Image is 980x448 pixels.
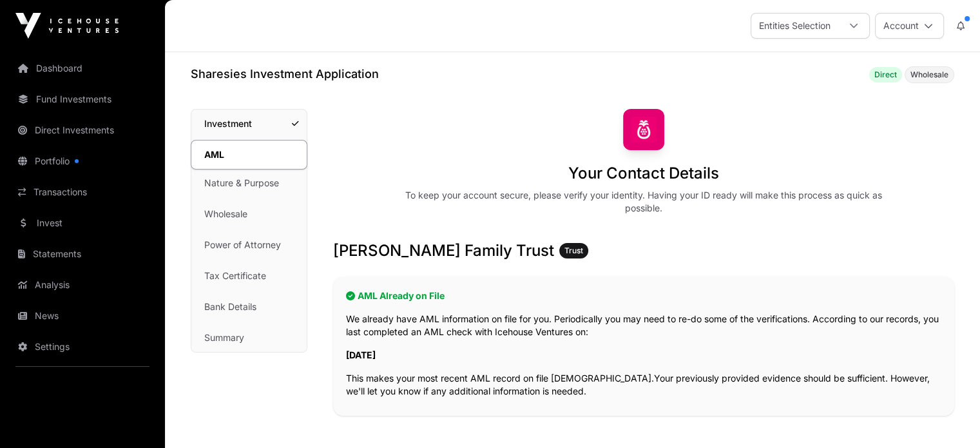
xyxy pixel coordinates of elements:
[191,293,307,321] a: Bank Details
[10,209,155,237] a: Invest
[191,65,379,83] h1: Sharesies Investment Application
[346,289,941,302] h2: AML Already on File
[191,324,307,352] a: Summary
[10,54,155,83] a: Dashboard
[910,70,948,80] span: Wholesale
[396,189,891,215] div: To keep your account secure, please verify your identity. Having your ID ready will make this pro...
[10,240,155,268] a: Statements
[10,178,155,206] a: Transactions
[191,231,307,259] a: Power of Attorney
[15,13,119,39] img: Icehouse Ventures Logo
[10,302,155,330] a: News
[10,271,155,299] a: Analysis
[10,85,155,113] a: Fund Investments
[751,14,838,38] div: Entities Selection
[10,333,155,361] a: Settings
[346,313,941,338] p: We already have AML information on file for you. Periodically you may need to re-do some of the v...
[346,349,941,362] p: [DATE]
[10,116,155,144] a: Direct Investments
[10,147,155,175] a: Portfolio
[191,169,307,197] a: Nature & Purpose
[916,386,980,448] iframe: Chat Widget
[564,246,583,256] span: Trust
[191,200,307,228] a: Wholesale
[191,262,307,290] a: Tax Certificate
[623,109,664,150] img: Sharesies
[191,110,307,138] a: Investment
[191,140,307,170] a: AML
[874,70,897,80] span: Direct
[333,240,954,261] h3: [PERSON_NAME] Family Trust
[568,163,719,184] h1: Your Contact Details
[346,372,941,398] p: This makes your most recent AML record on file [DEMOGRAPHIC_DATA].
[875,13,944,39] button: Account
